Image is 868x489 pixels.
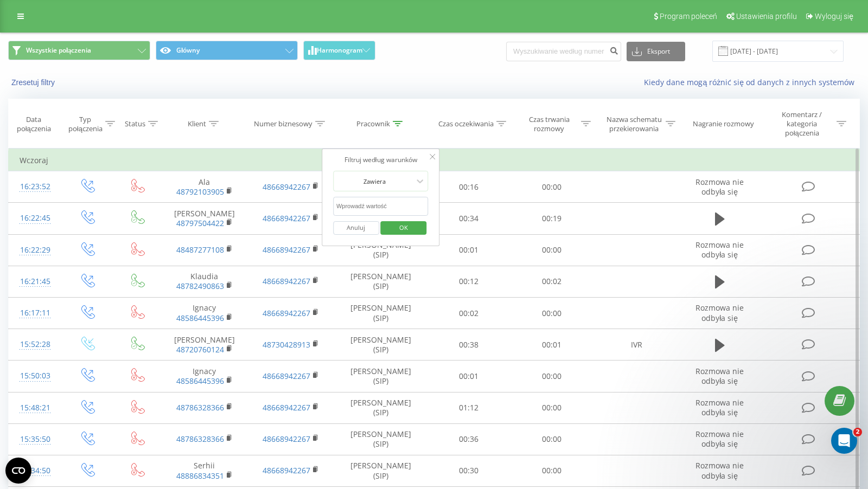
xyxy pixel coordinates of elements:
[334,298,427,329] td: [PERSON_NAME] (SIP)
[334,329,427,361] td: [PERSON_NAME] (SIP)
[660,12,717,21] span: Program poleceń
[510,234,593,266] td: 00:00
[9,150,860,171] td: Wczoraj
[8,41,150,60] button: Wszystkie połączenia
[161,298,247,329] td: Ignacy
[427,266,510,297] td: 00:12
[20,303,51,324] div: 16:17:11
[815,12,853,21] span: Wyloguj się
[263,244,310,255] a: 48668942267
[263,308,310,318] a: 48668942267
[263,213,310,223] a: 48668942267
[334,423,427,455] td: [PERSON_NAME] (SIP)
[317,47,362,54] span: Harmonogram
[334,266,427,297] td: [PERSON_NAME] (SIP)
[334,234,427,266] td: [PERSON_NAME] (SIP)
[427,329,510,361] td: 00:38
[161,329,247,361] td: [PERSON_NAME]
[831,428,857,454] iframe: Intercom live chat
[510,423,593,455] td: 00:00
[161,361,247,392] td: Ignacy
[161,203,247,234] td: [PERSON_NAME]
[506,42,621,61] input: Wyszukiwanie według numeru
[263,276,310,286] a: 48668942267
[736,12,797,21] span: Ustawienia profilu
[176,186,224,197] a: 48792103905
[334,392,427,423] td: [PERSON_NAME] (SIP)
[161,266,247,297] td: Klaudia
[627,42,685,61] button: Eksport
[427,171,510,203] td: 00:16
[20,397,51,419] div: 15:48:21
[176,218,224,228] a: 48797504422
[695,240,744,260] span: Rozmowa nie odbyła się
[263,402,310,413] a: 48668942267
[263,465,310,475] a: 48668942267
[125,119,145,128] div: Status
[593,329,680,361] td: IVR
[176,313,224,323] a: 48586445396
[510,329,593,361] td: 00:01
[333,197,429,216] input: Wprowadź wartość
[427,361,510,392] td: 00:01
[427,455,510,486] td: 00:30
[427,203,510,234] td: 00:34
[520,115,578,133] div: Czas trwania rozmowy
[176,402,224,413] a: 48786328366
[333,221,379,235] button: Anuluj
[695,303,744,323] span: Rozmowa nie odbyła się
[263,434,310,444] a: 48668942267
[770,110,834,138] div: Komentarz / kategoria połączenia
[510,455,593,486] td: 00:00
[20,334,51,355] div: 15:52:28
[510,266,593,297] td: 00:02
[188,119,206,128] div: Klient
[334,361,427,392] td: [PERSON_NAME] (SIP)
[254,119,312,128] div: Numer biznesowy
[9,115,59,133] div: Data połączenia
[161,455,247,486] td: Serhii
[263,182,310,192] a: 48668942267
[695,429,744,449] span: Rozmowa nie odbyła się
[381,221,427,235] button: OK
[510,203,593,234] td: 00:19
[695,397,744,417] span: Rozmowa nie odbyła się
[156,41,298,60] button: Główny
[333,155,429,165] div: Filtruj według warunków
[356,119,390,128] div: Pracownik
[161,171,247,203] td: Ala
[853,428,862,436] span: 2
[20,208,51,229] div: 16:22:45
[20,460,51,481] div: 15:34:50
[303,41,375,60] button: Harmonogram
[427,423,510,455] td: 00:36
[176,471,224,481] a: 48886834351
[695,366,744,386] span: Rozmowa nie odbyła się
[427,298,510,329] td: 00:02
[176,434,224,444] a: 48786328366
[334,455,427,486] td: [PERSON_NAME] (SIP)
[510,171,593,203] td: 00:00
[644,77,860,87] a: Kiedy dane mogą różnić się od danych z innych systemów
[176,244,224,255] a: 48487277108
[176,281,224,291] a: 48782490863
[263,371,310,381] a: 48668942267
[26,46,91,55] span: Wszystkie połączenia
[20,429,51,450] div: 15:35:50
[20,271,51,292] div: 16:21:45
[263,339,310,350] a: 48730428913
[176,344,224,355] a: 48720760124
[695,177,744,197] span: Rozmowa nie odbyła się
[510,298,593,329] td: 00:00
[20,176,51,197] div: 16:23:52
[176,376,224,386] a: 48586445396
[68,115,103,133] div: Typ połączenia
[695,460,744,480] span: Rozmowa nie odbyła się
[438,119,494,128] div: Czas oczekiwania
[427,234,510,266] td: 00:01
[20,240,51,261] div: 16:22:29
[8,78,60,87] button: Zresetuj filtry
[20,365,51,387] div: 15:50:03
[605,115,663,133] div: Nazwa schematu przekierowania
[427,392,510,423] td: 01:12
